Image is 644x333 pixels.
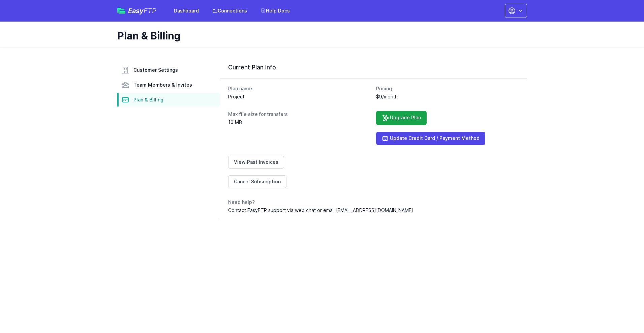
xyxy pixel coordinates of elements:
[376,132,485,145] a: Update Credit Card / Payment Method
[117,93,220,107] a: Plan & Billing
[228,175,286,188] a: Cancel Subscription
[117,8,125,14] img: easyftp_logo.png
[228,85,371,92] dt: Plan name
[228,156,284,169] a: View Past Invoices
[376,111,427,125] a: Upgrade Plan
[133,96,163,103] span: Plan & Billing
[228,199,519,206] dt: Need help?
[376,85,519,92] dt: Pricing
[228,63,519,71] h3: Current Plan Info
[228,111,371,118] dt: Max file size for transfers
[228,119,371,126] dd: 10 MB
[376,93,519,100] dd: $9/month
[170,5,203,17] a: Dashboard
[133,82,192,88] span: Team Members & Invites
[228,207,519,214] dd: Contact EasyFTP support via web chat or email [EMAIL_ADDRESS][DOMAIN_NAME]
[208,5,251,17] a: Connections
[117,7,156,14] a: EasyFTP
[228,93,371,100] dd: Project
[117,78,220,92] a: Team Members & Invites
[128,7,156,14] span: Easy
[117,63,220,77] a: Customer Settings
[133,67,178,73] span: Customer Settings
[117,30,522,42] h1: Plan & Billing
[256,5,294,17] a: Help Docs
[144,7,156,15] span: FTP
